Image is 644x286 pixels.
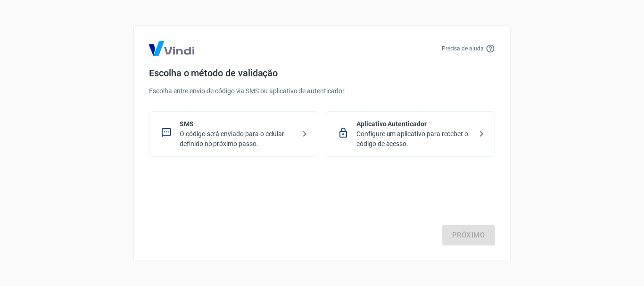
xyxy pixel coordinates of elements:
p: Configure um aplicativo para receber o código de acesso. [356,129,472,149]
p: O código será enviado para o celular definido no próximo passo. [180,129,295,149]
div: Aplicativo AutenticadorConfigure um aplicativo para receber o código de acesso. [326,111,495,157]
p: Aplicativo Autenticador [356,119,472,129]
img: Logo Vind [149,41,194,56]
p: Escolha entre envio de código via SMS ou aplicativo de autenticador. [149,86,495,96]
h4: Escolha o método de validação [149,67,495,79]
p: Precisa de ajuda [442,44,484,53]
div: SMSO código será enviado para o celular definido no próximo passo. [149,111,318,157]
p: SMS [180,119,295,129]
